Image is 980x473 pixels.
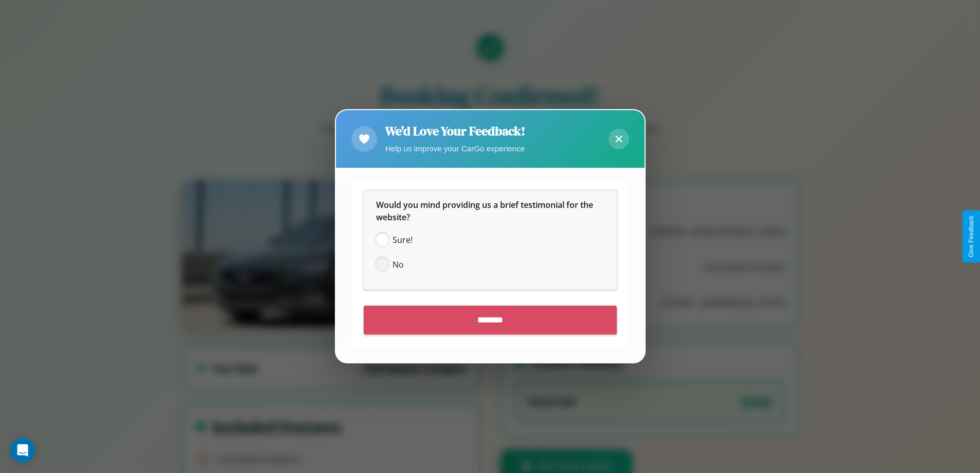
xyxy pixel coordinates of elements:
[968,216,975,257] div: Give Feedback
[393,259,404,271] span: No
[10,438,35,463] div: Open Intercom Messenger
[385,142,525,155] p: Help us improve your CarGo experience
[393,234,413,247] span: Sure!
[376,200,595,223] span: Would you mind providing us a brief testimonial for the website?
[385,122,525,139] h2: We'd Love Your Feedback!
